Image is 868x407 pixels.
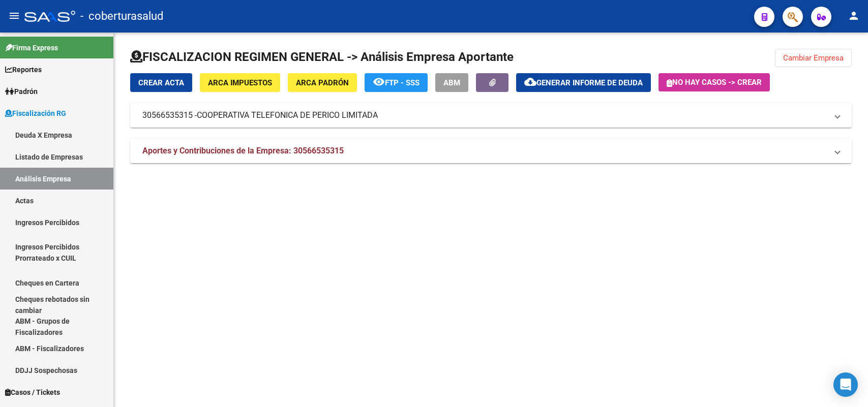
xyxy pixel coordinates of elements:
div: Open Intercom Messenger [833,372,858,397]
span: Fiscalización RG [5,108,66,119]
span: COOPERATIVA TELEFONICA DE PERICO LIMITADA [197,110,378,121]
button: No hay casos -> Crear [659,73,770,91]
span: FTP - SSS [385,78,420,87]
span: Cambiar Empresa [783,53,844,62]
button: FTP - SSS [365,73,428,92]
button: ABM [435,73,468,92]
span: ARCA Padrón [296,78,349,87]
span: ARCA Impuestos [208,78,272,87]
span: Crear Acta [138,78,184,87]
button: ARCA Impuestos [200,73,280,92]
mat-icon: cloud_download [524,76,536,88]
span: Firma Express [5,42,58,53]
mat-expansion-panel-header: Aportes y Contribuciones de la Empresa: 30566535315 [130,139,852,163]
button: Cambiar Empresa [775,49,852,67]
mat-expansion-panel-header: 30566535315 -COOPERATIVA TELEFONICA DE PERICO LIMITADA [130,103,852,128]
button: Crear Acta [130,73,192,92]
h1: FISCALIZACION REGIMEN GENERAL -> Análisis Empresa Aportante [130,49,514,65]
span: Casos / Tickets [5,387,60,398]
span: - coberturasalud [80,5,163,27]
span: ABM [443,78,460,87]
mat-icon: menu [8,10,20,22]
span: Padrón [5,86,38,97]
span: Generar informe de deuda [536,78,643,87]
button: ARCA Padrón [288,73,357,92]
span: Reportes [5,64,42,75]
button: Generar informe de deuda [516,73,651,92]
mat-panel-title: 30566535315 - [142,110,827,121]
span: No hay casos -> Crear [667,78,762,87]
span: Aportes y Contribuciones de la Empresa: 30566535315 [142,146,344,155]
mat-icon: remove_red_eye [373,76,385,88]
mat-icon: person [848,10,860,22]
